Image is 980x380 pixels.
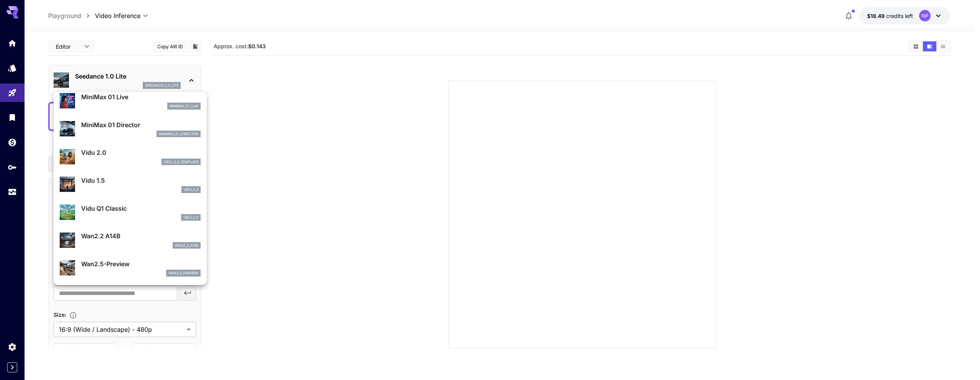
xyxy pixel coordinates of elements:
[81,204,201,213] p: Vidu Q1 Classic
[81,120,201,129] p: MiniMax 01 Director
[60,201,201,224] div: Vidu Q1 Classicvidu_1_0
[60,145,201,168] div: Vidu 2.0vidu_2_0_template
[81,176,201,185] p: Vidu 1.5
[60,117,201,141] div: MiniMax 01 Directorminimax_01_director
[81,231,201,241] p: Wan2.2 A14B
[60,173,201,196] div: Vidu 1.5vidu_1_5
[159,131,198,137] p: minimax_01_director
[170,103,198,109] p: minimax_01_live
[60,256,201,280] div: Wan2.5-Previewwan2_5_preview
[183,215,198,220] p: vidu_1_0
[60,89,201,113] div: MiniMax 01 Liveminimax_01_live
[81,92,201,102] p: MiniMax 01 Live
[184,187,198,192] p: vidu_1_5
[175,243,198,248] p: wan2_2_a14b
[164,159,198,165] p: vidu_2_0_template
[168,270,198,276] p: wan2_5_preview
[60,228,201,252] div: Wan2.2 A14Bwan2_2_a14b
[81,259,201,269] p: Wan2.5-Preview
[81,148,201,157] p: Vidu 2.0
